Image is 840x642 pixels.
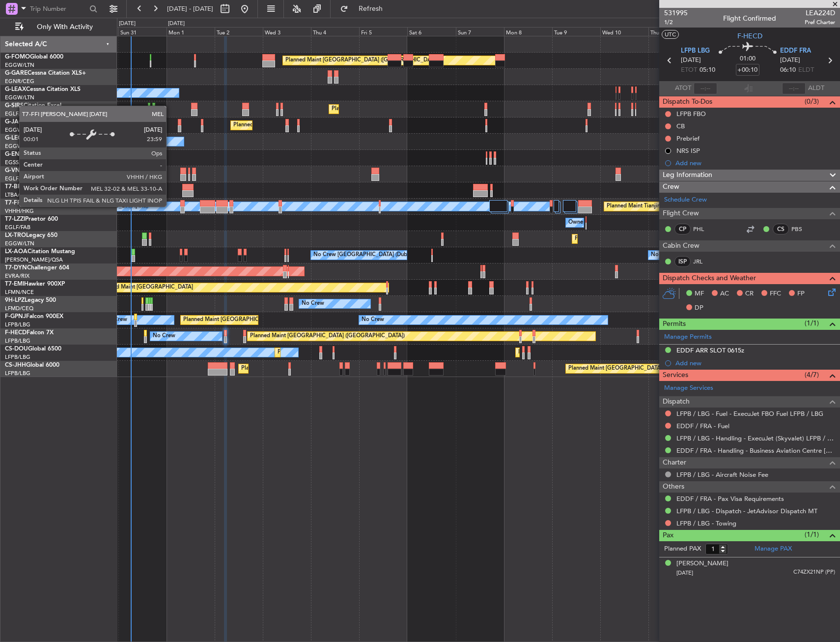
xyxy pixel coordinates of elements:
[805,8,835,18] span: LEA224D
[693,257,715,266] a: JRL
[663,481,684,493] span: Others
[5,191,27,199] a: LTBA/ISL
[676,134,700,143] div: Prebrief
[648,27,697,36] div: Thu 11
[504,27,552,36] div: Mon 8
[118,27,167,36] div: Sun 31
[5,184,67,190] a: T7-BREChallenger 604
[5,61,34,69] a: EGGW/LTN
[5,281,24,287] span: T7-EMI
[167,4,213,13] span: [DATE] - [DATE]
[663,170,712,181] span: Leg Information
[676,346,744,354] div: EDDF ARR SLOT 0615z
[5,94,34,101] a: EGGW/LTN
[5,346,28,352] span: CS-DOU
[773,224,789,234] div: CS
[663,208,699,219] span: Flight Crew
[676,495,784,503] a: EDDF / FRA - Pax Visa Requirements
[791,225,813,233] a: PBS
[694,83,717,94] input: --:--
[5,281,65,287] a: T7-EMIHawker 900XP
[5,249,28,255] span: LX-AOA
[675,359,835,367] div: Add new
[723,13,776,24] div: Flight Confirmed
[780,56,800,65] span: [DATE]
[285,53,440,68] div: Planned Maint [GEOGRAPHIC_DATA] ([GEOGRAPHIC_DATA])
[676,519,736,527] a: LFPB / LBG - Towing
[5,126,34,134] a: EGGW/LTN
[745,289,754,299] span: CR
[5,184,25,190] span: T7-BRE
[663,240,700,252] span: Cabin Crew
[793,568,835,577] span: C74ZX21NP (PP)
[5,240,34,247] a: EGGW/LTN
[662,30,679,39] button: UTC
[5,256,63,263] a: [PERSON_NAME]/QSA
[676,110,706,118] div: LFPB FBO
[695,303,703,313] span: DP
[5,135,26,141] span: G-LEGC
[664,195,707,205] a: Schedule Crew
[5,362,26,368] span: CS-JHH
[263,27,311,36] div: Wed 3
[350,5,392,12] span: Refresh
[664,18,688,27] span: 1/2
[663,457,686,468] span: Charter
[681,65,697,75] span: ETOT
[5,159,31,166] a: EGSS/STN
[5,289,34,296] a: LFMN/NCE
[676,446,835,455] a: EDDF / FRA - Handling - Business Aviation Centre [GEOGRAPHIC_DATA] ([PERSON_NAME] Avn) EDDF / FRA
[407,27,455,36] div: Sat 6
[675,84,691,93] span: ATOT
[805,318,819,328] span: (1/1)
[808,84,824,93] span: ALDT
[552,27,600,36] div: Tue 9
[5,265,27,271] span: T7-DYN
[5,305,33,312] a: LFMD/CEQ
[5,346,61,352] a: CS-DOUGlobal 6500
[168,20,185,28] div: [DATE]
[241,361,396,376] div: Planned Maint [GEOGRAPHIC_DATA] ([GEOGRAPHIC_DATA])
[663,273,756,284] span: Dispatch Checks and Weather
[797,289,805,299] span: FP
[575,232,639,246] div: Planned Maint Dusseldorf
[5,216,58,222] a: T7-LZZIPraetor 600
[600,27,648,36] div: Wed 10
[5,119,62,125] a: G-JAGAPhenom 300
[805,18,835,27] span: Pref Charter
[737,31,762,41] span: F-HECD
[30,1,86,16] input: Trip Number
[5,103,61,109] a: G-SIRSCitation Excel
[805,529,819,540] span: (1/1)
[681,46,710,56] span: LFPB LBG
[674,256,691,267] div: ISP
[5,175,30,182] a: EGLF/FAB
[5,103,24,109] span: G-SIRS
[780,65,796,75] span: 06:10
[676,146,700,155] div: NRS ISP
[153,329,175,344] div: No Crew
[568,215,585,230] div: Owner
[664,383,713,393] a: Manage Services
[5,265,69,271] a: T7-DYNChallenger 604
[233,118,388,133] div: Planned Maint [GEOGRAPHIC_DATA] ([GEOGRAPHIC_DATA])
[5,54,30,60] span: G-FOMO
[5,151,28,157] span: G-ENRG
[302,296,324,311] div: No Crew
[119,20,136,28] div: [DATE]
[5,297,25,303] span: 9H-LPZ
[663,370,688,381] span: Services
[336,1,394,17] button: Refresh
[663,530,673,541] span: Pax
[695,289,704,299] span: MF
[676,122,685,130] div: CB
[5,168,71,174] a: G-VNORChallenger 650
[5,70,86,76] a: G-GARECessna Citation XLS+
[676,507,817,515] a: LFPB / LBG - Dispatch - JetAdvisor Dispatch MT
[664,332,712,342] a: Manage Permits
[5,151,61,157] a: G-ENRGPraetor 600
[5,207,34,215] a: VHHH/HKG
[5,200,49,206] a: T7-FFIFalcon 7X
[740,54,756,64] span: 01:00
[693,225,715,233] a: PHL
